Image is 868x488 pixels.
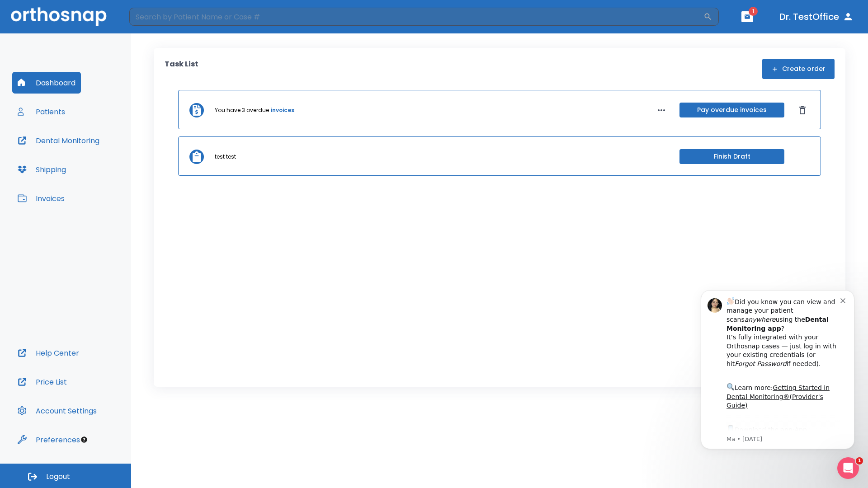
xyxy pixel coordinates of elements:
[762,59,835,79] button: Create order
[856,457,863,465] span: 1
[46,472,70,482] span: Logout
[12,72,81,94] button: Dashboard
[129,8,703,26] input: Search by Patient Name or Case #
[12,101,71,122] button: Patients
[12,130,105,151] button: Dental Monitoring
[12,159,71,180] button: Shipping
[679,103,784,117] button: Pay overdue invoices
[271,106,294,114] a: invoices
[795,103,810,117] button: Dismiss
[215,106,269,114] p: You have 3 overdue
[215,153,236,161] p: test test
[39,147,153,193] div: Download the app: | ​ Let us know if you need help getting started!
[39,150,120,166] a: App Store
[165,59,198,79] p: Task List
[80,436,88,444] div: Tooltip anchor
[837,457,859,479] iframe: Intercom live chat
[12,188,70,209] button: Invoices
[679,149,784,164] button: Finish Draft
[776,9,857,25] button: Dr. TestOffice
[687,277,868,464] iframe: Intercom notifications message
[12,400,102,422] button: Account Settings
[39,159,153,167] p: Message from Ma, sent 1w ago
[12,342,85,364] button: Help Center
[11,7,107,26] img: Orthosnap
[153,19,160,27] button: Dismiss notification
[12,371,72,393] button: Price List
[12,429,85,450] button: Preferences
[749,7,758,16] span: 1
